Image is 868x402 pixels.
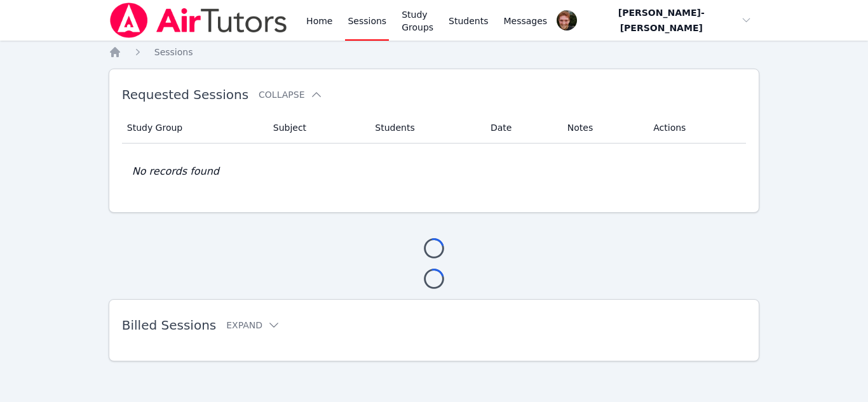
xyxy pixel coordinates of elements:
[560,112,646,144] th: Notes
[367,112,483,144] th: Students
[122,112,266,144] th: Study Group
[109,46,760,58] nav: Breadcrumb
[154,46,193,58] a: Sessions
[226,319,280,332] button: Expand
[266,112,368,144] th: Subject
[483,112,560,144] th: Date
[646,112,746,144] th: Actions
[122,318,216,333] span: Billed Sessions
[154,47,193,57] span: Sessions
[122,87,248,102] span: Requested Sessions
[109,3,288,38] img: Air Tutors
[504,15,548,27] span: Messages
[122,144,747,199] td: No records found
[259,88,322,101] button: Collapse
